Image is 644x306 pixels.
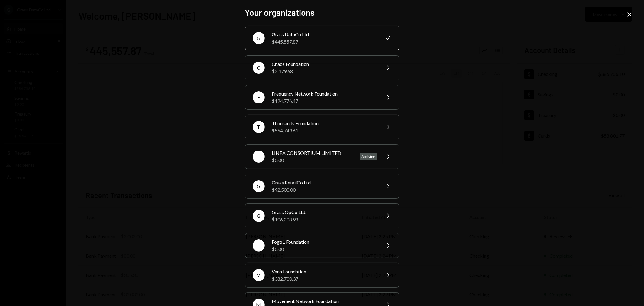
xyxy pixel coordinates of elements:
[245,85,399,110] button: FFrequency Network Foundation$124,776.47
[245,263,399,288] button: VVana Foundation$382,700.37
[253,62,265,74] div: C
[253,32,265,44] div: G
[272,157,353,164] div: $0.00
[253,269,265,281] div: V
[272,120,377,127] div: Thousands Foundation
[272,90,377,97] div: Frequency Network Foundation
[253,180,265,192] div: G
[272,209,377,216] div: Grass OpCo Ltd.
[360,153,377,160] div: Applying
[272,298,377,305] div: Movement Network Foundation
[272,268,377,275] div: Vana Foundation
[272,60,377,68] div: Chaos Foundation
[272,38,377,45] div: $445,557.87
[272,186,377,194] div: $92,500.00
[253,121,265,133] div: T
[272,216,377,223] div: $106,208.98
[245,55,399,80] button: CChaos Foundation$2,379.68
[245,115,399,139] button: TThousands Foundation$554,743.61
[253,239,265,252] div: F
[245,203,399,228] button: GGrass OpCo Ltd.$106,208.98
[245,26,399,50] button: GGrass DataCo Ltd$445,557.87
[253,91,265,103] div: F
[272,238,377,246] div: Fogo1 Foundation
[272,275,377,282] div: $382,700.37
[272,246,377,253] div: $0.00
[245,7,399,18] h2: Your organizations
[272,149,353,157] div: LINEA CONSORTIUM LIMITED
[272,127,377,134] div: $554,743.61
[253,210,265,222] div: G
[245,174,399,199] button: GGrass RetailCo Ltd$92,500.00
[272,97,377,105] div: $124,776.47
[253,151,265,163] div: L
[245,144,399,169] button: LLINEA CONSORTIUM LIMITED$0.00Applying
[272,179,377,186] div: Grass RetailCo Ltd
[245,233,399,258] button: FFogo1 Foundation$0.00
[272,31,377,38] div: Grass DataCo Ltd
[272,68,377,75] div: $2,379.68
